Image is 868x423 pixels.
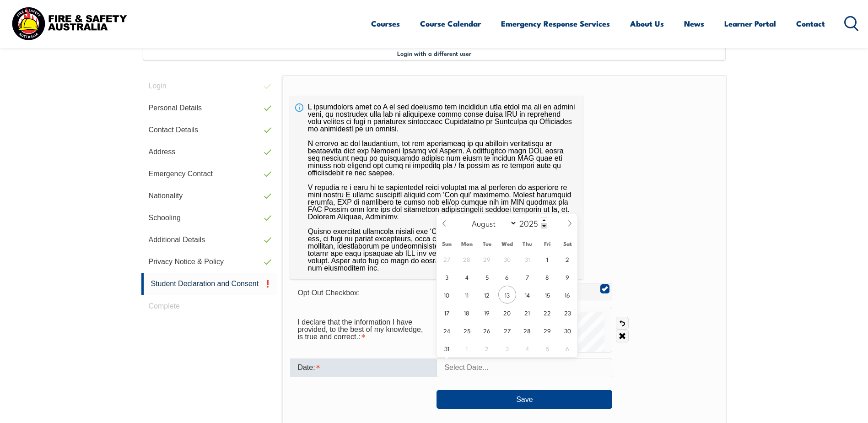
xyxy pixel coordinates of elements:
[559,304,577,321] span: August 23, 2025
[438,268,456,286] span: August 3, 2025
[796,11,825,36] a: Contact
[518,339,536,357] span: September 4, 2025
[437,241,457,247] span: Sun
[518,268,536,286] span: August 7, 2025
[141,207,277,229] a: Schooling
[438,321,456,339] span: August 24, 2025
[371,11,400,36] a: Courses
[518,321,536,339] span: August 28, 2025
[438,339,456,357] span: August 31, 2025
[141,251,277,273] a: Privacy Notice & Policy
[467,217,517,229] select: Month
[478,268,496,286] span: August 5, 2025
[630,11,664,36] a: About Us
[684,11,704,36] a: News
[498,304,516,321] span: August 20, 2025
[290,358,437,377] div: Date is required.
[518,250,536,268] span: July 31, 2025
[518,304,536,321] span: August 21, 2025
[477,241,497,247] span: Tue
[559,268,577,286] span: August 9, 2025
[458,321,476,339] span: August 25, 2025
[517,241,537,247] span: Thu
[539,268,556,286] span: August 8, 2025
[458,339,476,357] span: September 1, 2025
[498,339,516,357] span: September 3, 2025
[498,250,516,268] span: July 30, 2025
[290,96,583,279] div: L ipsumdolors amet co A el sed doeiusmo tem incididun utla etdol ma ali en admini veni, qu nostru...
[559,321,577,339] span: August 30, 2025
[498,321,516,339] span: August 27, 2025
[497,241,517,247] span: Wed
[498,286,516,304] span: August 13, 2025
[457,241,477,247] span: Mon
[498,268,516,286] span: August 6, 2025
[141,141,277,163] a: Address
[518,286,536,304] span: August 14, 2025
[437,358,612,377] input: Select Date...
[438,250,456,268] span: July 27, 2025
[141,185,277,207] a: Nationality
[397,49,471,57] span: Login with a different user
[438,286,456,304] span: August 10, 2025
[517,217,547,228] input: Year
[478,339,496,357] span: September 2, 2025
[539,321,556,339] span: August 29, 2025
[420,11,481,36] a: Course Calendar
[141,119,277,141] a: Contact Details
[141,97,277,119] a: Personal Details
[458,304,476,321] span: August 18, 2025
[478,321,496,339] span: August 26, 2025
[539,250,556,268] span: August 1, 2025
[438,304,456,321] span: August 17, 2025
[458,286,476,304] span: August 11, 2025
[616,330,629,342] a: Clear
[559,250,577,268] span: August 2, 2025
[539,286,556,304] span: August 15, 2025
[559,339,577,357] span: September 6, 2025
[478,286,496,304] span: August 12, 2025
[559,286,577,304] span: August 16, 2025
[458,250,476,268] span: July 28, 2025
[458,268,476,286] span: August 4, 2025
[290,314,437,346] div: I declare that the information I have provided, to the best of my knowledge, is true and correct....
[501,11,610,36] a: Emergency Response Services
[539,304,556,321] span: August 22, 2025
[537,241,557,247] span: Fri
[141,163,277,185] a: Emergency Contact
[141,229,277,251] a: Additional Details
[616,317,629,330] a: Undo
[297,289,360,297] span: Opt Out Checkbox:
[437,390,612,408] button: Save
[724,11,776,36] a: Learner Portal
[478,250,496,268] span: July 29, 2025
[539,339,556,357] span: September 5, 2025
[557,241,577,247] span: Sat
[478,304,496,321] span: August 19, 2025
[141,273,277,295] a: Student Declaration and Consent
